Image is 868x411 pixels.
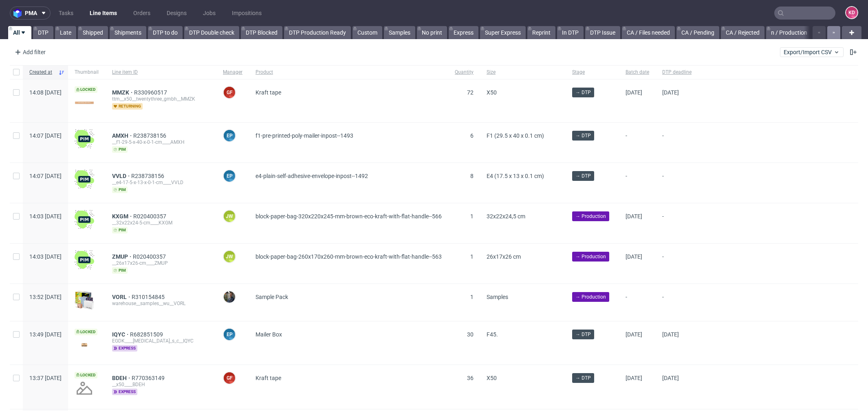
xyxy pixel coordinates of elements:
[487,253,521,260] span: 26x17x26 cm
[29,294,62,300] span: 13:52 [DATE]
[8,26,31,39] a: All
[110,26,146,39] a: Shipments
[112,179,210,186] div: __e4-17-5-x-13-x-0-1-cm____VVLD
[112,375,132,381] a: BDEH
[575,374,591,382] span: → DTP
[467,89,474,96] span: 72
[112,173,131,179] a: VVLD
[75,101,94,104] img: version_two_editor_design
[487,375,497,381] span: X50
[256,69,442,76] span: Product
[470,132,474,139] span: 6
[112,89,134,96] span: MMZK
[487,213,525,220] span: 32x22x24,5 cm
[75,329,97,335] span: Locked
[224,170,235,182] figcaption: EP
[112,213,133,220] span: KXGM
[470,253,474,260] span: 1
[133,253,167,260] a: R020400357
[54,7,78,20] a: Tasks
[112,139,210,145] div: __f1-29-5-x-40-x-0-1-cm____AMXH
[25,10,37,16] span: pma
[487,294,508,300] span: Samples
[112,338,210,344] div: EGDK____[MEDICAL_DATA]_s_c__IQYC
[131,173,166,179] span: R238738156
[85,7,122,20] a: Line Items
[721,26,764,39] a: CA / Rejected
[467,375,474,381] span: 36
[112,260,210,266] div: __26x17x26-cm____ZMUP
[29,253,62,260] span: 14:03 [DATE]
[575,331,591,338] span: → DTP
[449,26,478,39] a: Express
[112,381,210,388] div: __x50____BDEH
[130,331,165,338] span: R682851509
[662,294,692,311] span: -
[487,89,497,96] span: X50
[626,331,642,338] span: [DATE]
[626,294,649,311] span: -
[112,96,210,102] div: ttm__x50__twentythree_gmbh__MMZK
[133,132,168,139] a: R238738156
[29,331,62,338] span: 13:49 [DATE]
[784,49,840,55] span: Export/Import CSV
[112,187,128,193] span: pim
[75,69,99,76] span: Thumbnail
[626,253,642,260] span: [DATE]
[29,173,62,179] span: 14:07 [DATE]
[112,294,132,300] a: VORL
[470,173,474,179] span: 8
[112,227,128,233] span: pim
[75,169,94,189] img: wHgJFi1I6lmhQAAAABJRU5ErkJggg==
[224,251,235,262] figcaption: JW
[676,26,719,39] a: CA / Pending
[75,290,94,310] img: sample-icon.16e107be6ad460a3e330.png
[487,69,559,76] span: Size
[626,173,649,193] span: -
[256,375,281,381] span: Kraft tape
[75,129,94,149] img: wHgJFi1I6lmhQAAAABJRU5ErkJggg==
[13,9,25,18] img: logo
[527,26,555,39] a: Reprint
[626,89,642,96] span: [DATE]
[557,26,584,39] a: In DTP
[75,210,94,229] img: wHgJFi1I6lmhQAAAABJRU5ErkJggg==
[75,378,94,398] img: no_design.png
[622,26,675,39] a: CA / Files needed
[112,331,130,338] span: IQYC
[132,375,166,381] a: R770363149
[626,375,642,381] span: [DATE]
[112,253,133,260] a: ZMUP
[256,132,353,139] span: f1-pre-printed-poly-mailer-inpost--1493
[224,87,235,98] figcaption: GF
[575,213,606,220] span: → Production
[75,372,97,378] span: Locked
[417,26,447,39] a: No print
[572,69,612,76] span: Stage
[256,294,288,300] span: Sample Pack
[662,89,679,96] span: [DATE]
[112,220,210,226] div: __32x22x24-5-cm____KXGM
[575,172,591,180] span: → DTP
[256,173,368,179] span: e4-plain-self-adhesive-envelope-inpost--1492
[575,253,606,260] span: → Production
[241,26,282,39] a: DTP Blocked
[112,300,210,307] div: warehouse__samples__wu__VORL
[112,132,133,139] span: AMXH
[29,69,55,76] span: Created at
[78,26,108,39] a: Shipped
[10,7,51,20] button: pma
[487,331,498,338] span: F45.
[662,69,692,76] span: DTP deadline
[75,86,97,93] span: Locked
[846,7,857,18] figcaption: KD
[585,26,620,39] a: DTP Issue
[384,26,415,39] a: Samples
[487,173,544,179] span: E4 (17.5 x 13 x 0.1 cm)
[134,89,169,96] a: R330960517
